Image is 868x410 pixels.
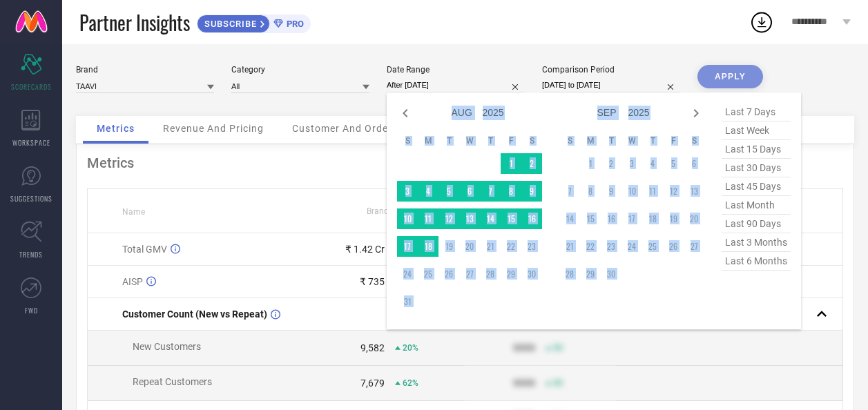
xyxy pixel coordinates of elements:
[387,65,525,75] div: Date Range
[360,378,385,389] div: 7,679
[480,135,501,146] th: Thursday
[722,121,791,140] span: last week
[601,181,621,202] td: Tue Sep 09 2025
[580,264,601,284] td: Mon Sep 29 2025
[345,244,385,255] div: ₹ 1.42 Cr
[163,123,264,134] span: Revenue And Pricing
[722,159,791,177] span: last 30 days
[722,103,791,121] span: last 7 days
[722,233,791,252] span: last 3 months
[663,181,684,202] td: Fri Sep 12 2025
[12,137,50,148] span: WORKSPACE
[521,236,542,257] td: Sat Aug 23 2025
[397,105,414,121] div: Previous month
[418,208,438,229] td: Mon Aug 11 2025
[438,236,459,257] td: Tue Aug 19 2025
[501,264,521,284] td: Fri Aug 29 2025
[501,153,521,174] td: Fri Aug 01 2025
[749,10,774,35] div: Open download list
[621,208,642,229] td: Wed Sep 17 2025
[684,135,704,146] th: Saturday
[559,135,580,146] th: Sunday
[521,208,542,229] td: Sat Aug 16 2025
[459,236,480,257] td: Wed Aug 20 2025
[513,342,535,353] div: 9999
[542,78,680,92] input: Select comparison period
[684,181,704,202] td: Sat Sep 13 2025
[521,153,542,174] td: Sat Aug 02 2025
[122,207,145,217] span: Name
[580,236,601,257] td: Mon Sep 22 2025
[403,343,418,353] span: 20%
[559,264,580,284] td: Sun Sep 28 2025
[663,236,684,257] td: Fri Sep 26 2025
[722,196,791,215] span: last month
[19,249,43,260] span: TRENDS
[197,19,260,29] span: SUBSCRIBE
[397,208,418,229] td: Sun Aug 10 2025
[501,135,521,146] th: Friday
[722,215,791,233] span: last 90 days
[580,181,601,202] td: Mon Sep 08 2025
[231,65,369,75] div: Category
[580,135,601,146] th: Monday
[601,208,621,229] td: Tue Sep 16 2025
[642,153,663,174] td: Thu Sep 04 2025
[521,135,542,146] th: Saturday
[513,378,535,389] div: 9999
[418,135,438,146] th: Monday
[10,193,52,204] span: SUGGESTIONS
[133,376,212,387] span: Repeat Customers
[722,140,791,159] span: last 15 days
[621,153,642,174] td: Wed Sep 03 2025
[480,264,501,284] td: Thu Aug 28 2025
[397,291,418,312] td: Sun Aug 31 2025
[459,135,480,146] th: Wednesday
[79,8,190,37] span: Partner Insights
[542,65,680,75] div: Comparison Period
[418,181,438,202] td: Mon Aug 04 2025
[438,135,459,146] th: Tuesday
[459,208,480,229] td: Wed Aug 13 2025
[122,276,143,287] span: AISP
[418,264,438,284] td: Mon Aug 25 2025
[438,181,459,202] td: Tue Aug 05 2025
[367,206,412,216] span: Brand Value
[122,244,167,255] span: Total GMV
[397,264,418,284] td: Sun Aug 24 2025
[621,181,642,202] td: Wed Sep 10 2025
[480,236,501,257] td: Thu Aug 21 2025
[97,123,135,134] span: Metrics
[642,135,663,146] th: Thursday
[360,342,385,353] div: 9,582
[397,181,418,202] td: Sun Aug 03 2025
[397,236,418,257] td: Sun Aug 17 2025
[438,208,459,229] td: Tue Aug 12 2025
[418,236,438,257] td: Mon Aug 18 2025
[722,252,791,271] span: last 6 months
[601,153,621,174] td: Tue Sep 02 2025
[663,153,684,174] td: Fri Sep 05 2025
[501,208,521,229] td: Fri Aug 15 2025
[25,305,38,315] span: FWD
[501,236,521,257] td: Fri Aug 22 2025
[397,135,418,146] th: Sunday
[601,135,621,146] th: Tuesday
[642,236,663,257] td: Thu Sep 25 2025
[580,208,601,229] td: Mon Sep 15 2025
[559,181,580,202] td: Sun Sep 07 2025
[553,378,563,388] span: 50
[621,135,642,146] th: Wednesday
[553,343,563,353] span: 50
[480,208,501,229] td: Thu Aug 14 2025
[684,236,704,257] td: Sat Sep 27 2025
[580,153,601,174] td: Mon Sep 01 2025
[621,236,642,257] td: Wed Sep 24 2025
[387,78,525,92] input: Select date range
[663,208,684,229] td: Fri Sep 19 2025
[360,276,385,287] div: ₹ 735
[76,65,214,75] div: Brand
[684,208,704,229] td: Sat Sep 20 2025
[684,153,704,174] td: Sat Sep 06 2025
[642,208,663,229] td: Thu Sep 18 2025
